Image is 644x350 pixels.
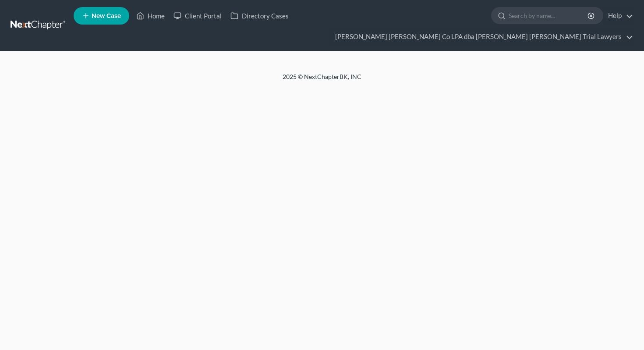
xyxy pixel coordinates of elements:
a: Help [604,8,633,24]
a: Client Portal [169,8,226,24]
a: Home [132,8,169,24]
a: Directory Cases [226,8,293,24]
input: Search by name... [509,7,589,24]
div: 2025 © NextChapterBK, INC [72,72,572,88]
span: New Case [92,13,121,19]
a: [PERSON_NAME] [PERSON_NAME] Co LPA dba [PERSON_NAME] [PERSON_NAME] Trial Lawyers [331,29,633,45]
